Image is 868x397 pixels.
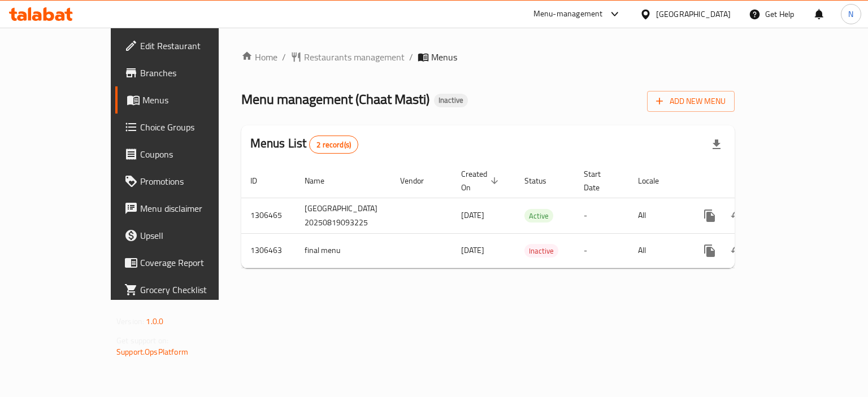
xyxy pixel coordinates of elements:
table: enhanced table [241,164,814,268]
span: N [848,8,853,20]
span: Inactive [434,95,468,105]
span: Add New Menu [656,94,726,108]
button: more [696,237,723,264]
div: Active [524,209,553,223]
span: Branches [140,66,247,80]
span: Name [305,174,339,187]
button: Change Status [723,237,750,264]
a: Support.OpsPlatform [116,344,188,359]
a: Menus [115,86,256,114]
span: Inactive [524,245,558,258]
td: - [575,198,629,233]
a: Promotions [115,168,256,195]
li: / [409,50,413,64]
span: Get support on: [116,333,168,348]
span: Upsell [140,229,247,242]
span: 1.0.0 [146,314,163,329]
span: Created On [461,167,502,194]
span: Coupons [140,147,247,161]
td: - [575,233,629,268]
a: Menu disclaimer [115,195,256,222]
span: Choice Groups [140,120,247,134]
a: Upsell [115,222,256,249]
td: [GEOGRAPHIC_DATA] 20250819093225 [296,198,391,233]
h2: Menus List [250,135,358,154]
span: Menu management ( Chaat Masti ) [241,86,429,112]
td: final menu [296,233,391,268]
th: Actions [687,164,814,198]
a: Coverage Report [115,249,256,276]
div: [GEOGRAPHIC_DATA] [656,8,731,20]
span: Menus [431,50,457,64]
span: ID [250,174,272,187]
span: Menu disclaimer [140,202,247,215]
a: Restaurants management [290,50,405,64]
div: Export file [703,131,730,158]
span: Version: [116,314,144,329]
span: Grocery Checklist [140,283,247,296]
span: Locale [638,174,674,187]
button: more [696,202,723,229]
li: / [282,50,286,64]
span: Status [524,174,561,187]
td: 1306465 [241,198,296,233]
span: [DATE] [461,243,484,258]
span: Start Date [584,167,615,194]
td: 1306463 [241,233,296,268]
td: All [629,233,687,268]
div: Total records count [309,136,358,154]
span: Coverage Report [140,256,247,269]
div: Menu-management [533,7,603,21]
a: Branches [115,59,256,86]
span: Vendor [400,174,439,187]
span: Edit Restaurant [140,39,247,53]
a: Coupons [115,141,256,168]
span: [DATE] [461,208,484,223]
button: Add New Menu [647,91,735,112]
a: Edit Restaurant [115,32,256,59]
span: Promotions [140,174,247,188]
div: Inactive [434,94,468,107]
a: Home [241,50,277,64]
nav: breadcrumb [241,50,735,64]
span: Active [524,210,553,223]
a: Grocery Checklist [115,276,256,303]
div: Inactive [524,244,558,258]
a: Choice Groups [115,114,256,141]
td: All [629,198,687,233]
span: Restaurants management [304,50,405,64]
span: 2 record(s) [310,139,358,150]
button: Change Status [723,202,750,229]
span: Menus [142,93,247,107]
